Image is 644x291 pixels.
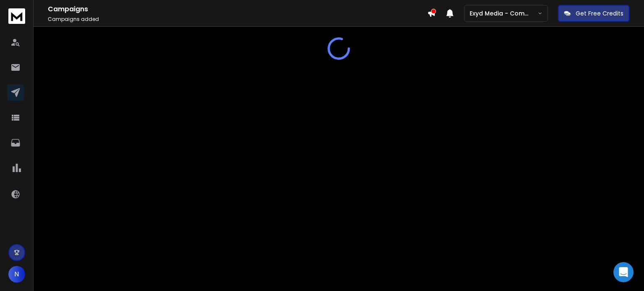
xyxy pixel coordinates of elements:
[48,16,427,23] p: Campaigns added
[8,266,25,283] button: N
[558,5,629,22] button: Get Free Credits
[470,9,538,18] p: Exyd Media - Commercial Cleaning
[8,8,25,24] img: logo
[613,262,634,282] div: Open Intercom Messenger
[576,9,623,18] p: Get Free Credits
[48,4,427,14] h1: Campaigns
